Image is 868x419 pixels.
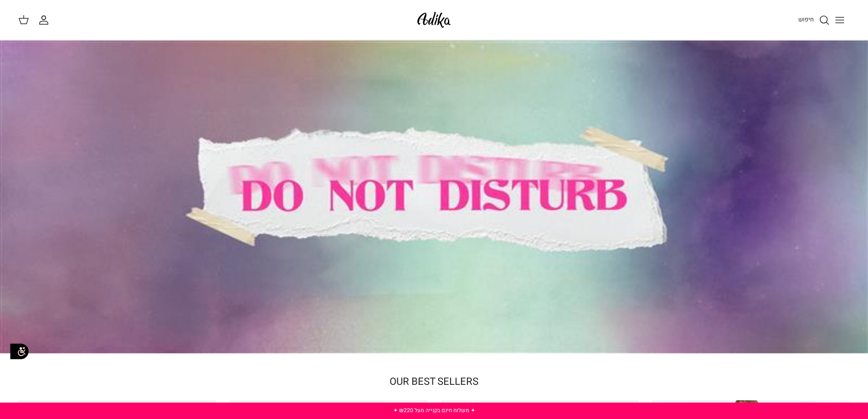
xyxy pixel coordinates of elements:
[415,9,453,31] img: Adika IL
[798,15,814,24] span: חיפוש
[38,15,53,26] a: החשבון שלי
[7,339,32,364] img: accessibility_icon02.svg
[798,15,830,26] a: חיפוש
[830,10,850,30] button: Toggle menu
[390,374,478,389] a: OUR BEST SELLERS
[393,406,475,414] a: ✦ משלוח חינם בקנייה מעל ₪220 ✦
